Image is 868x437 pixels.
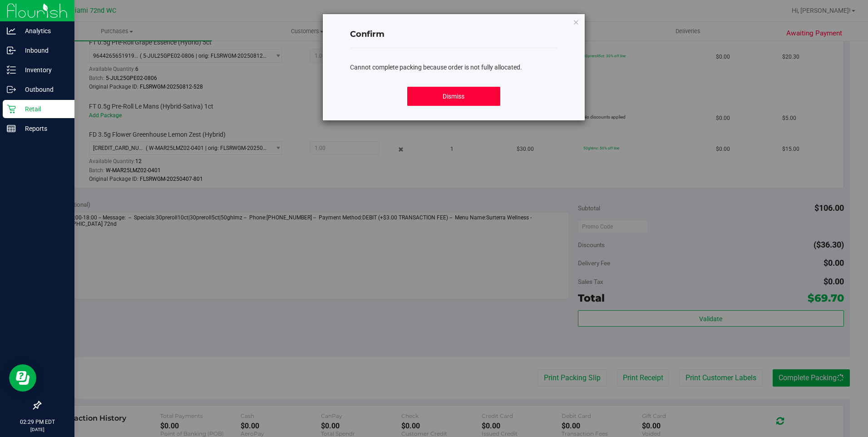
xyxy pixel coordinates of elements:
[350,29,557,40] h4: Confirm
[7,85,16,94] inline-svg: Outbound
[7,124,16,133] inline-svg: Reports
[7,65,16,74] inline-svg: Inventory
[7,104,16,114] inline-svg: Retail
[9,364,36,392] iframe: Resource center
[16,25,70,36] p: Analytics
[350,64,522,71] span: Cannot complete packing because order is not fully allocated.
[4,426,70,433] p: [DATE]
[573,16,579,27] button: Close modal
[16,65,70,75] p: Inventory
[16,123,70,134] p: Reports
[16,104,70,114] p: Retail
[16,45,70,56] p: Inbound
[7,46,16,55] inline-svg: Inbound
[16,84,70,95] p: Outbound
[4,418,70,426] p: 02:29 PM EDT
[407,87,500,106] button: Dismiss
[7,26,16,35] inline-svg: Analytics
